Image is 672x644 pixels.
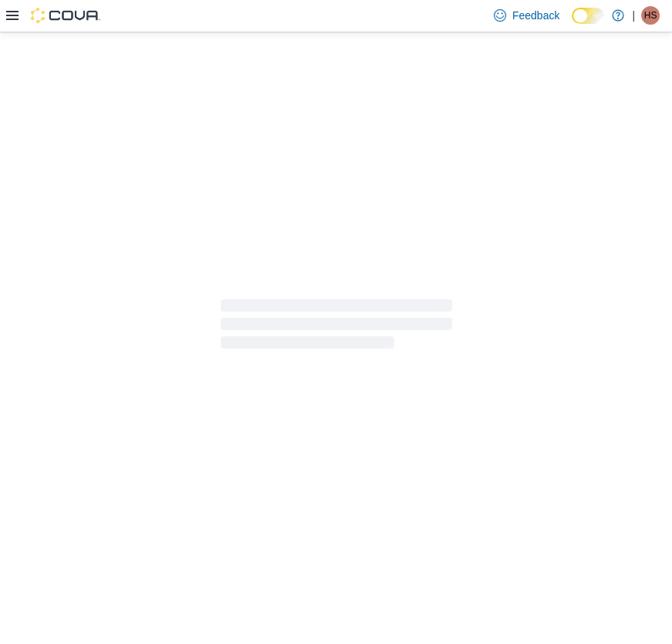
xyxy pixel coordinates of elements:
span: HS [644,6,657,25]
img: Cova [31,8,100,23]
span: Loading [221,302,452,352]
span: Feedback [512,8,559,23]
p: | [632,6,635,25]
div: Hurricane Siqueira [641,6,660,25]
input: Dark Mode [572,8,604,24]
